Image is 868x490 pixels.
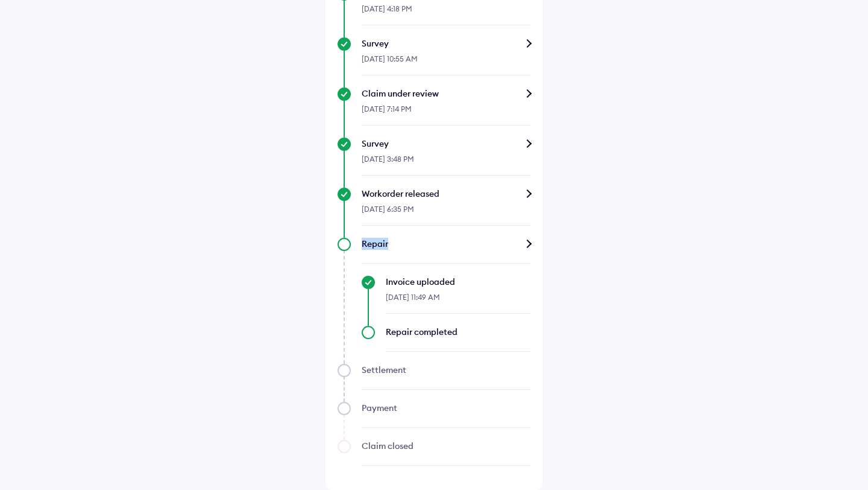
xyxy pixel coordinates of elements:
[362,100,530,126] div: [DATE] 7:14 PM
[362,238,530,250] div: Repair
[362,364,530,376] div: Settlement
[386,326,530,338] div: Repair completed
[362,138,530,150] div: Survey
[362,150,530,176] div: [DATE] 3:48 PM
[386,276,530,288] div: Invoice uploaded
[386,288,530,314] div: [DATE] 11:49 AM
[362,37,530,49] div: Survey
[362,188,530,200] div: Workorder released
[362,200,530,226] div: [DATE] 6:35 PM
[362,49,530,75] div: [DATE] 10:55 AM
[362,402,530,414] div: Payment
[362,440,530,452] div: Claim closed
[362,87,530,100] div: Claim under review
